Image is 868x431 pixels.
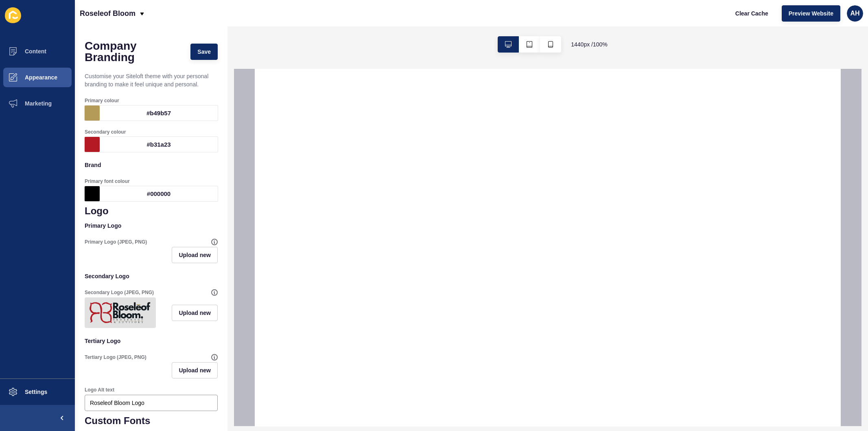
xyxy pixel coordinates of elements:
label: Secondary Logo (JPEG, PNG) [85,289,154,296]
p: Tertiary Logo [85,332,218,350]
p: Customise your Siteloft theme with your personal branding to make it feel unique and personal. [85,67,218,93]
h1: Logo [85,205,218,217]
label: Primary font colour [85,178,130,185]
img: 13f6a70df851c83b5a7808cfb845b8eb.png [86,299,154,326]
button: Upload new [172,362,218,378]
span: Preview Website [789,9,833,18]
p: Brand [85,156,218,174]
p: Roseleof Bloom [80,3,136,24]
h1: Custom Fonts [85,415,218,427]
label: Secondary colour [85,129,126,135]
p: Primary Logo [85,217,218,235]
button: Preview Website [782,5,840,22]
p: Secondary Logo [85,267,218,285]
div: #000000 [100,186,218,201]
span: Upload new [179,366,211,374]
label: Logo Alt text [85,387,114,393]
span: AH [850,9,859,18]
label: Tertiary Logo (JPEG, PNG) [85,354,146,361]
button: Clear Cache [728,5,775,22]
button: Upload new [172,247,218,263]
label: Primary colour [85,97,119,104]
span: 1440 px / 100 % [571,40,608,48]
label: Primary Logo (JPEG, PNG) [85,239,147,245]
div: #b49b57 [100,106,218,121]
button: Save [190,44,218,60]
span: Upload new [179,309,211,317]
span: Save [197,48,211,56]
h1: Company Branding [85,40,182,63]
span: Clear Cache [735,9,768,18]
button: Upload new [172,305,218,321]
div: #b31a23 [100,137,218,152]
span: Upload new [179,251,211,259]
